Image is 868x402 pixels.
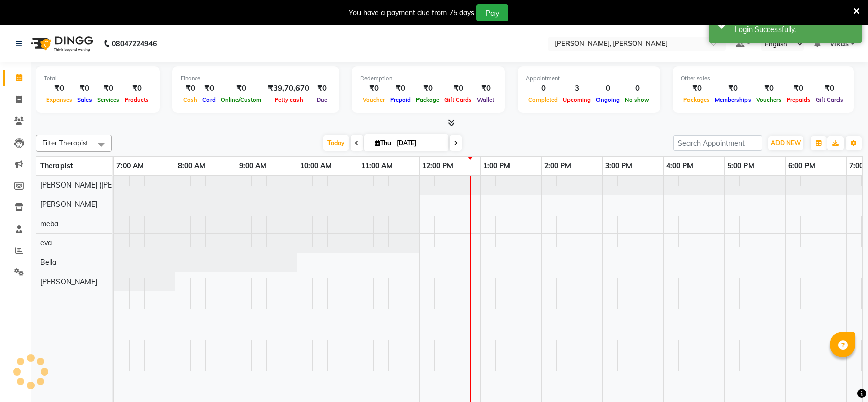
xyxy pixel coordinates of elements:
div: ₹0 [387,83,413,95]
div: ₹0 [712,83,754,95]
span: Voucher [360,96,387,103]
span: Vouchers [754,96,784,103]
div: ₹0 [218,83,264,95]
div: ₹0 [784,83,813,95]
div: ₹0 [75,83,95,95]
div: 0 [622,83,652,95]
input: Search Appointment [673,135,762,151]
div: ₹0 [442,83,474,95]
a: 6:00 PM [786,159,818,173]
div: Other sales [681,74,846,83]
span: Prepaids [784,96,813,103]
div: You have a payment due from 75 days [349,8,474,18]
span: Cash [181,96,200,103]
div: Finance [181,74,331,83]
div: ₹0 [181,83,200,95]
div: ₹0 [313,83,331,95]
span: Ongoing [593,96,622,103]
a: 12:00 PM [420,159,456,173]
span: [PERSON_NAME] ([PERSON_NAME]) [40,180,160,190]
span: Wallet [474,96,497,103]
span: Completed [526,96,560,103]
div: 0 [526,83,560,95]
a: 5:00 PM [725,159,757,173]
span: Due [314,96,330,103]
div: ₹0 [754,83,784,95]
div: Total [44,74,152,83]
span: Package [413,96,442,103]
div: 0 [593,83,622,95]
a: 11:00 AM [358,159,395,173]
span: Memberships [712,96,754,103]
span: Filter Therapist [42,139,88,147]
div: 3 [560,83,593,95]
b: 08047224946 [112,29,157,58]
span: Prepaid [387,96,413,103]
div: ₹0 [200,83,218,95]
div: Appointment [526,74,652,83]
span: Bella [40,258,56,267]
div: ₹0 [413,83,442,95]
div: ₹0 [474,83,497,95]
span: Gift Cards [813,96,846,103]
div: ₹0 [44,83,75,95]
span: Products [122,96,152,103]
span: vikas [830,39,849,49]
input: 2025-09-04 [394,136,444,151]
span: No show [622,96,652,103]
a: 8:00 AM [175,159,208,173]
img: logo [26,29,96,58]
a: 7:00 AM [114,159,146,173]
div: ₹0 [813,83,846,95]
span: Card [200,96,218,103]
span: ADD NEW [771,139,801,147]
span: Online/Custom [218,96,264,103]
div: ₹0 [122,83,152,95]
span: Therapist [40,161,73,170]
button: Pay [476,4,508,21]
a: 1:00 PM [481,159,513,173]
div: ₹39,70,670 [264,83,313,95]
a: 9:00 AM [236,159,269,173]
div: ₹0 [681,83,712,95]
span: [PERSON_NAME] [40,200,97,209]
a: 3:00 PM [603,159,635,173]
span: Packages [681,96,712,103]
span: [PERSON_NAME] [40,277,97,286]
a: 10:00 AM [297,159,334,173]
span: eva [40,238,52,248]
button: ADD NEW [768,136,803,150]
span: meba [40,219,58,228]
span: Petty cash [272,96,306,103]
a: 4:00 PM [664,159,696,173]
div: Redemption [360,74,497,83]
div: ₹0 [95,83,122,95]
span: Expenses [44,96,75,103]
span: Sales [75,96,95,103]
a: 2:00 PM [542,159,574,173]
span: Services [95,96,122,103]
span: Thu [372,139,394,147]
span: Today [323,135,349,151]
div: ₹0 [360,83,387,95]
div: Login Successfully. [735,24,854,35]
span: Gift Cards [442,96,474,103]
span: Upcoming [560,96,593,103]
